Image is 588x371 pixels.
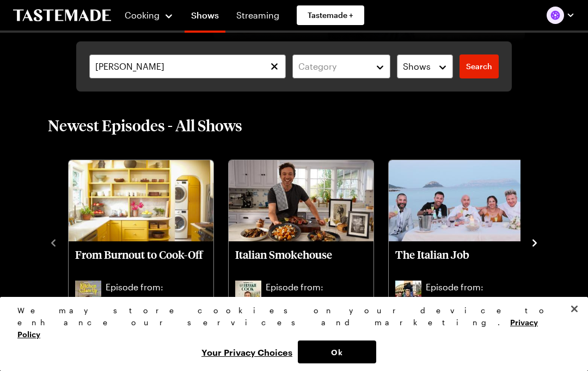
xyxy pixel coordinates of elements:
[69,160,213,327] div: From Burnout to Cook-Off
[388,157,548,328] div: 3 / 10
[68,157,228,328] div: 1 / 10
[389,160,534,327] div: The Italian Job
[547,7,575,24] button: Profile picture
[547,7,564,24] img: Profile picture
[403,60,431,73] span: Shows
[297,5,364,25] a: Tastemade +
[48,236,59,249] button: navigate to previous item
[397,54,453,78] button: Shows
[308,10,353,21] span: Tastemade +
[395,248,527,278] a: The Italian Job
[235,248,367,278] a: Italian Smokehouse
[185,2,225,33] a: Shows
[69,160,213,242] img: From Burnout to Cook-Off
[562,297,586,321] button: Close
[298,60,368,73] div: Category
[266,294,367,320] a: Let [PERSON_NAME]
[235,248,367,274] p: Italian Smokehouse
[125,10,160,20] span: Cooking
[48,115,242,135] h2: Newest Episodes - All Shows
[268,60,280,72] button: Clear search
[460,54,499,78] a: filters
[17,305,561,340] div: We may store cookies on your device to enhance our services and marketing.
[529,236,540,249] button: navigate to next item
[228,157,388,328] div: 2 / 10
[229,160,373,242] img: Italian Smokehouse
[89,54,286,78] input: Search
[229,160,373,327] div: Italian Smokehouse
[75,248,207,278] a: From Burnout to Cook-Off
[426,294,527,320] a: [PERSON_NAME] Road Trip
[266,281,367,294] p: Episode from:
[298,340,376,363] button: Ok
[426,281,527,294] p: Episode from:
[292,54,390,78] button: Category
[124,2,174,28] button: Cooking
[196,340,298,363] button: Your Privacy Choices
[395,248,527,274] p: The Italian Job
[17,305,561,363] div: Privacy
[13,9,111,22] a: To Tastemade Home Page
[389,160,534,242] img: The Italian Job
[75,248,207,274] p: From Burnout to Cook-Off
[466,61,492,72] span: Search
[106,281,207,294] p: Episode from:
[106,294,207,320] a: Kitchen Glow Up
